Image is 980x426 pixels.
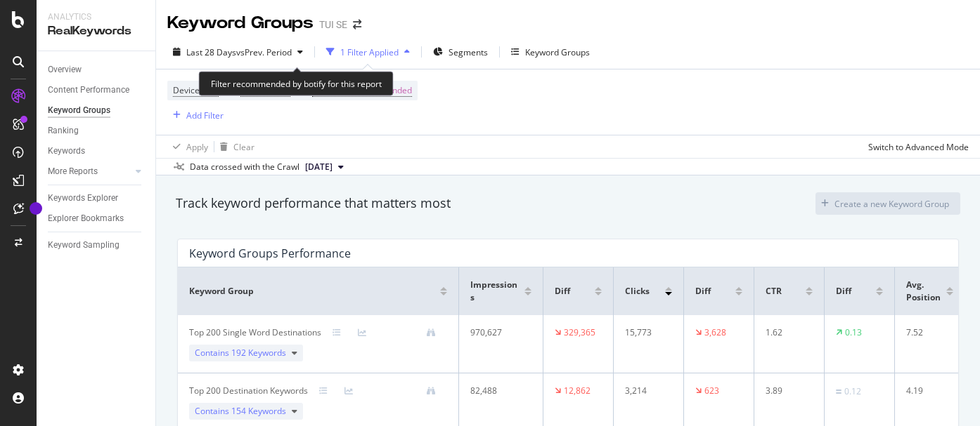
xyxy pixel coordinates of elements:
div: 12,862 [564,385,591,397]
div: 1.62 [766,326,808,339]
a: Ranking [48,124,146,138]
button: Keyword Groups [505,41,595,63]
div: Apply [186,141,208,153]
div: 3,214 [625,385,667,397]
div: Top 200 Single Word Destinations [189,326,321,339]
div: 4.19 [906,385,948,397]
a: Keywords Explorer [48,191,146,206]
div: Clear [233,141,254,153]
div: 1 Filter Applied [340,46,399,58]
span: Impressions [470,279,521,304]
span: Diff [695,285,711,298]
button: Add Filter [167,107,224,124]
div: Content Performance [48,83,129,98]
span: Diff [555,285,570,298]
div: Add Filter [186,109,224,121]
span: Avg. Position [906,279,943,304]
div: RealKeywords [48,23,144,39]
div: Track keyword performance that matters most [176,194,451,213]
span: 192 Keywords [231,347,286,359]
div: Analytics [48,11,144,23]
span: vs Prev. Period [236,46,292,58]
div: 3,628 [704,326,726,339]
span: 154 Keywords [231,405,286,417]
div: Top 200 Destination Keywords [189,385,308,397]
span: Contains [195,405,286,418]
span: Contains [195,347,286,359]
div: 15,773 [625,326,667,339]
button: Segments [427,41,494,63]
span: Clicks [625,285,650,298]
a: Overview [48,62,146,77]
div: Filter recommended by botify for this report [199,72,394,96]
a: Keyword Sampling [48,238,146,253]
div: Keyword Sampling [48,238,120,253]
span: Diff [836,285,851,298]
span: Keyword Group [189,285,254,298]
button: 1 Filter Applied [321,41,415,63]
div: 329,365 [564,326,595,339]
div: Keywords Explorer [48,191,118,206]
a: Explorer Bookmarks [48,211,146,226]
div: Data crossed with the Crawl [190,161,299,173]
div: 623 [704,385,719,397]
a: Keywords [48,144,146,159]
span: Segments [449,46,488,58]
div: TUI SE [319,18,347,32]
button: Last 28 DaysvsPrev. Period [167,41,309,63]
span: CTR [766,285,782,298]
a: Content Performance [48,83,146,98]
div: Create a new Keyword Group [834,198,949,210]
div: Ranking [48,124,79,138]
div: arrow-right-arrow-left [353,20,361,29]
a: More Reports [48,164,131,179]
button: Switch to Advanced Mode [863,135,969,158]
div: 0.12 [844,385,861,398]
button: Apply [167,135,208,158]
span: Device [173,84,200,96]
div: Overview [48,62,82,77]
a: Keyword Groups [48,103,146,118]
div: Keyword Groups [167,11,314,35]
button: [DATE] [299,159,349,175]
div: Explorer Bookmarks [48,211,124,226]
div: Keywords [48,144,85,159]
div: Tooltip anchor [30,202,42,215]
span: Last 28 Days [186,46,236,58]
div: Keyword Groups Performance [189,246,351,260]
span: 2025 Aug. 29th [305,161,333,173]
button: Create a new Keyword Group [815,192,960,215]
iframe: Intercom live chat [932,378,966,412]
div: 7.52 [906,326,948,339]
div: 0.13 [845,326,862,339]
div: 82,488 [470,385,525,397]
div: Switch to Advanced Mode [868,141,969,153]
div: Keyword Groups [48,103,110,118]
div: 3.89 [766,385,808,397]
div: More Reports [48,164,98,179]
div: Keyword Groups [525,46,590,58]
img: Equal [836,390,842,394]
div: 970,627 [470,326,525,339]
button: Clear [214,135,254,158]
